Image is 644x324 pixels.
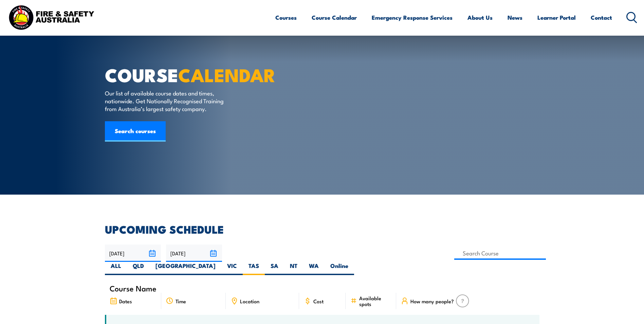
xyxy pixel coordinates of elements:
input: Search Course [454,247,546,260]
strong: CALENDAR [178,60,276,88]
a: Contact [591,8,612,26]
a: Learner Portal [537,8,576,26]
span: Location [240,298,259,304]
span: Time [176,298,186,304]
span: Available spots [359,295,391,307]
label: SA [265,262,284,275]
input: To date [166,245,222,262]
h1: COURSE [105,67,273,83]
label: ALL [105,262,127,275]
label: VIC [221,262,243,275]
label: QLD [127,262,150,275]
label: Online [325,262,354,275]
label: NT [284,262,303,275]
a: Courses [275,8,297,26]
span: Course Name [110,285,157,291]
a: About Us [467,8,493,26]
label: TAS [243,262,265,275]
label: [GEOGRAPHIC_DATA] [150,262,221,275]
p: Our list of available course dates and times, nationwide. Get Nationally Recognised Training from... [105,89,229,113]
a: Course Calendar [312,8,357,26]
a: Search courses [105,121,166,142]
span: How many people? [410,298,454,304]
a: News [508,8,522,26]
label: WA [303,262,325,275]
span: Cost [313,298,324,304]
a: Emergency Response Services [372,8,453,26]
h2: UPCOMING SCHEDULE [105,224,539,234]
span: Dates [119,298,132,304]
input: From date [105,245,161,262]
